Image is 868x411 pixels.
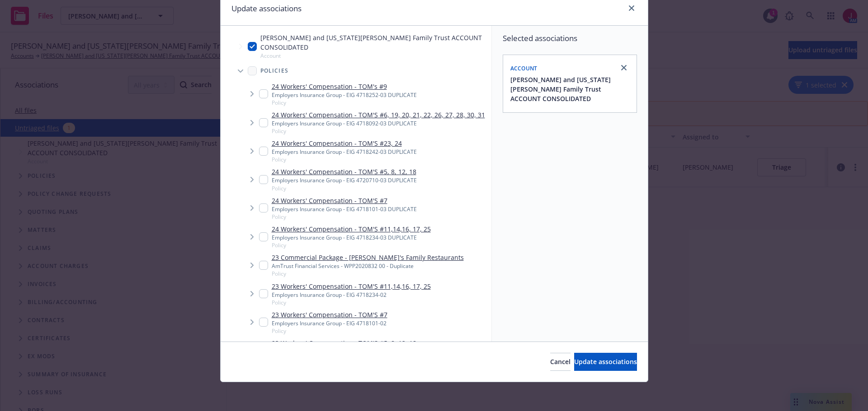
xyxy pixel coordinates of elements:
[272,338,416,348] a: 23 Workers' Compensation - TOM'S #5, 8, 12, 18
[272,253,464,262] a: 23 Commercial Package - [PERSON_NAME]'s Family Restaurants
[272,319,387,327] div: Employers Insurance Group - EIG 4718101-02
[272,310,387,319] a: 23 Workers' Compensation - TOM'S #7
[272,185,417,192] span: Policy
[510,65,538,72] span: Account
[231,3,302,14] h1: Update associations
[272,224,431,234] a: 24 Workers' Compensation - TOM'S #11,14,16, 17, 25
[272,291,431,299] div: Employers Insurance Group - EIG 4718234-02
[272,156,417,163] span: Policy
[503,33,637,44] span: Selected associations
[272,82,417,91] a: 24 Workers' Compensation - TOM's #9
[618,62,629,73] a: close
[550,353,571,371] button: Cancel
[260,68,289,74] span: Policies
[550,357,571,366] span: Cancel
[272,205,417,213] div: Employers Insurance Group - EIG 4718101-03 DUPLICATE
[272,176,417,184] div: Employers Insurance Group - EIG 4720710-03 DUPLICATE
[272,234,431,241] div: Employers Insurance Group - EIG 4718234-03 DUPLICATE
[272,99,417,106] span: Policy
[272,270,464,277] span: Policy
[272,241,431,249] span: Policy
[272,299,431,306] span: Policy
[272,327,387,335] span: Policy
[272,262,464,270] div: AmTrust Financial Services - WPP2020832 00 - Duplicate
[260,33,488,52] span: [PERSON_NAME] and [US_STATE][PERSON_NAME] Family Trust ACCOUNT CONSOLIDATED
[272,213,417,221] span: Policy
[574,357,637,366] span: Update associations
[272,91,417,99] div: Employers Insurance Group - EIG 4718252-03 DUPLICATE
[272,139,417,148] a: 24 Workers' Compensation - TOM'S #23, 24
[272,282,431,291] a: 23 Workers' Compensation - TOM'S #11,14,16, 17, 25
[272,148,417,156] div: Employers Insurance Group - EIG 4718242-03 DUPLICATE
[626,3,637,14] a: close
[272,110,485,120] a: 24 Workers' Compensation - TOM'S #6, 19, 20, 21, 22, 26, 27, 28, 30, 31
[272,167,417,176] a: 24 Workers' Compensation - TOM'S #5, 8, 12, 18
[272,120,485,127] div: Employers Insurance Group - EIG 4718092-03 DUPLICATE
[510,75,631,103] button: [PERSON_NAME] and [US_STATE][PERSON_NAME] Family Trust ACCOUNT CONSOLIDATED
[574,353,637,371] button: Update associations
[272,196,417,205] a: 24 Workers' Compensation - TOM'S #7
[260,52,488,60] span: Account
[272,127,485,135] span: Policy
